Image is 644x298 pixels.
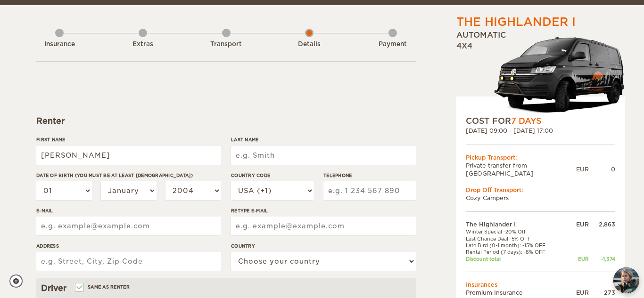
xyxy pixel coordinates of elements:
button: chat-button [613,267,639,293]
img: stor-stuttur-old-new-5.png [494,33,625,115]
div: Automatic 4x4 [456,30,625,115]
label: Country [231,242,416,250]
input: e.g. example@example.com [231,217,416,235]
div: Driver [41,282,411,294]
div: Insurance [33,40,85,49]
div: -1,374 [589,256,615,262]
div: Payment [367,40,419,49]
td: Insurances [466,281,615,289]
div: Drop Off Transport: [466,186,615,194]
label: Last Name [231,136,416,143]
input: e.g. example@example.com [36,217,221,235]
label: E-mail [36,207,221,214]
div: Details [283,40,335,49]
input: e.g. Street, City, Zip Code [36,252,221,271]
label: Country Code [231,172,314,179]
label: Date of birth (You must be at least [DEMOGRAPHIC_DATA]) [36,172,221,179]
td: Private transfer from [GEOGRAPHIC_DATA] [466,161,576,177]
input: Same as renter [76,285,82,291]
label: Same as renter [76,282,130,291]
div: 273 [589,289,615,297]
label: Address [36,242,221,250]
div: [DATE] 09:00 - [DATE] 17:00 [466,127,615,135]
div: The Highlander I [456,14,576,30]
td: Rental Period (7 days): -8% OFF [466,249,566,255]
div: 0 [589,165,615,173]
td: Cozy Campers [466,194,615,202]
label: First Name [36,136,221,143]
div: EUR [576,165,589,173]
div: EUR [566,289,589,297]
div: EUR [566,220,589,228]
td: Premium Insurance [466,289,566,297]
div: EUR [566,256,589,262]
td: Discount total [466,256,566,262]
td: Last Chance Deal -5% OFF [466,235,566,242]
a: Cookie settings [9,274,29,288]
td: The Highlander I [466,220,566,228]
div: 2,863 [589,220,615,228]
div: Renter [36,115,416,127]
input: e.g. Smith [231,146,416,165]
input: e.g. 1 234 567 890 [323,181,416,200]
label: Retype E-mail [231,207,416,214]
div: Extras [117,40,169,49]
input: e.g. William [36,146,221,165]
label: Telephone [323,172,416,179]
img: Freyja at Cozy Campers [613,267,639,293]
td: Winter Special -20% Off [466,228,566,235]
div: COST FOR [466,115,615,127]
div: Transport [200,40,252,49]
div: Pickup Transport: [466,153,615,161]
td: Late Bird (0-1 month): -15% OFF [466,242,566,249]
span: 7 Days [511,116,541,126]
